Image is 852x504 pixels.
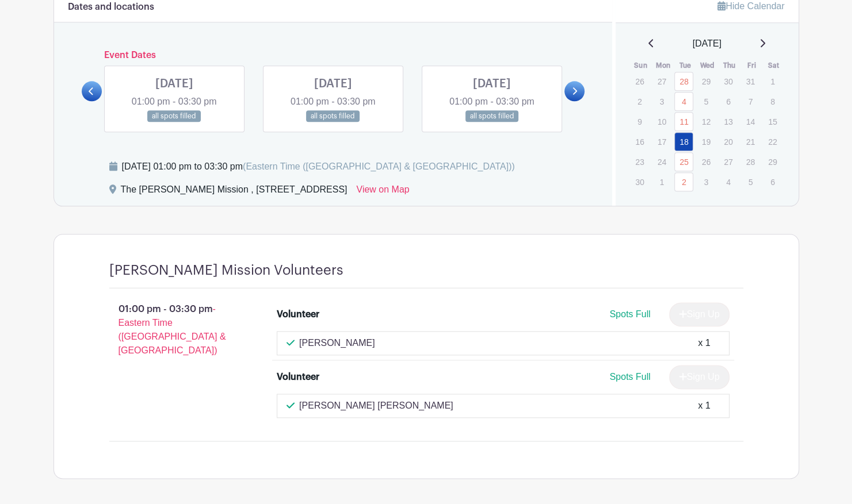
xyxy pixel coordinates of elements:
[630,133,649,151] p: 16
[719,153,738,171] p: 27
[356,183,409,201] a: View on Map
[763,153,782,171] p: 29
[741,93,760,110] p: 7
[740,60,763,71] th: Fri
[693,37,721,51] span: [DATE]
[696,60,719,71] th: Wed
[698,399,710,413] div: x 1
[741,72,760,90] p: 31
[630,113,649,130] p: 9
[609,372,650,382] span: Spots Full
[697,72,716,90] p: 29
[629,60,652,71] th: Sun
[68,2,154,13] h6: Dates and locations
[630,173,649,191] p: 30
[674,152,693,171] a: 25
[719,133,738,151] p: 20
[741,113,760,130] p: 14
[719,93,738,110] p: 6
[674,72,693,91] a: 28
[763,173,782,191] p: 6
[762,60,785,71] th: Sat
[102,50,565,61] h6: Event Dates
[630,153,649,171] p: 23
[763,72,782,90] p: 1
[630,72,649,90] p: 26
[674,172,693,191] a: 2
[109,262,343,279] h4: [PERSON_NAME] Mission Volunteers
[674,92,693,111] a: 4
[652,173,671,191] p: 1
[674,60,696,71] th: Tue
[741,173,760,191] p: 5
[122,160,515,174] div: [DATE] 01:00 pm to 03:30 pm
[741,133,760,151] p: 21
[719,173,738,191] p: 4
[763,133,782,151] p: 22
[609,309,650,319] span: Spots Full
[719,72,738,90] p: 30
[652,153,671,171] p: 24
[299,399,453,413] p: [PERSON_NAME] [PERSON_NAME]
[763,93,782,110] p: 8
[652,113,671,130] p: 10
[243,161,515,171] span: (Eastern Time ([GEOGRAPHIC_DATA] & [GEOGRAPHIC_DATA]))
[652,72,671,90] p: 27
[697,133,716,151] p: 19
[697,93,716,110] p: 5
[652,60,674,71] th: Mon
[697,173,716,191] p: 3
[674,132,693,151] a: 18
[741,153,760,171] p: 28
[718,60,740,71] th: Thu
[697,153,716,171] p: 26
[697,113,716,130] p: 12
[299,336,375,350] p: [PERSON_NAME]
[630,93,649,110] p: 2
[698,336,710,350] div: x 1
[674,112,693,131] a: 11
[717,1,784,11] a: Hide Calendar
[277,370,319,384] div: Volunteer
[652,93,671,110] p: 3
[121,183,347,201] div: The [PERSON_NAME] Mission , [STREET_ADDRESS]
[277,307,319,321] div: Volunteer
[719,113,738,130] p: 13
[763,113,782,130] p: 15
[652,133,671,151] p: 17
[91,298,259,362] p: 01:00 pm - 03:30 pm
